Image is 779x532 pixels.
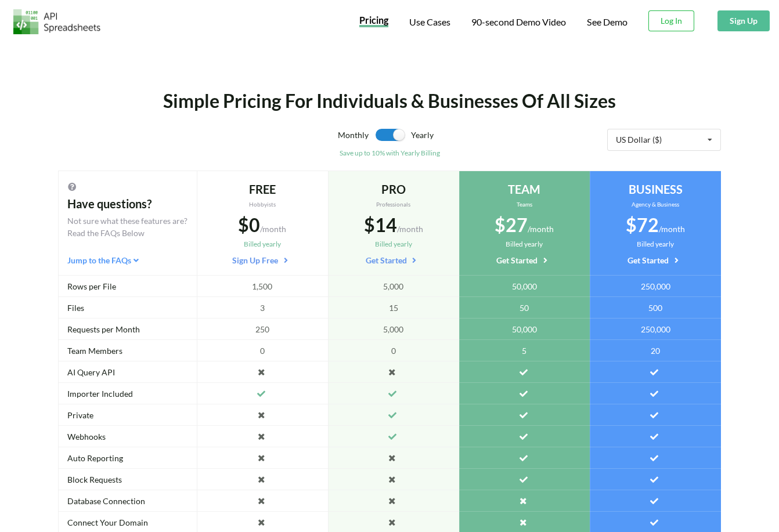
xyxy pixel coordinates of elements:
[58,276,197,297] div: Rows per File
[409,16,450,27] span: Use Cases
[411,129,551,148] div: Yearly
[13,9,100,34] img: Logo.png
[58,297,197,319] div: Files
[228,129,369,148] div: Monthly
[391,345,396,357] span: 0
[115,87,665,115] div: Simple Pricing For Individuals & Businesses Of All Sizes
[496,254,552,265] a: Get Started
[616,136,662,144] div: US Dollar ($)
[512,323,537,335] span: 50,000
[58,340,197,361] div: Team Members
[337,200,450,209] div: Professionals
[260,302,265,314] span: 3
[58,447,197,469] div: Auto Reporting
[389,302,398,314] span: 15
[232,254,293,265] a: Sign Up Free
[717,10,770,31] button: Sign Up
[337,239,450,249] div: Billed yearly
[471,17,566,27] span: 90-second Demo Video
[359,15,388,26] span: Pricing
[648,302,662,314] span: 500
[626,213,659,236] span: $72
[260,224,286,234] span: /month
[337,180,450,198] div: PRO
[520,302,529,314] span: 50
[238,213,260,236] span: $0
[366,254,421,265] a: Get Started
[641,280,670,292] span: 250,000
[651,345,660,357] span: 20
[383,323,403,335] span: 5,000
[58,383,197,404] div: Importer Included
[397,224,423,234] span: /month
[67,195,187,212] div: Have questions?
[58,426,197,447] div: Webhooks
[58,469,197,490] div: Block Requests
[67,254,187,266] div: Jump to the FAQs
[383,280,403,292] span: 5,000
[67,215,187,239] div: Not sure what these features are? Read the FAQs Below
[468,200,581,209] div: Teams
[58,490,197,512] div: Database Connection
[260,345,265,357] span: 0
[495,213,528,236] span: $27
[206,239,319,249] div: Billed yearly
[528,224,554,234] span: /month
[659,224,685,234] span: /month
[522,345,526,357] span: 5
[364,213,397,236] span: $14
[468,239,581,249] div: Billed yearly
[58,404,197,426] div: Private
[641,323,670,335] span: 250,000
[255,323,269,335] span: 250
[468,180,581,198] div: TEAM
[252,280,272,292] span: 1,500
[627,254,683,265] a: Get Started
[58,361,197,383] div: AI Query API
[512,280,537,292] span: 50,000
[58,319,197,340] div: Requests per Month
[206,200,319,209] div: Hobbyists
[599,180,712,198] div: BUSINESS
[228,148,551,158] div: Save up to 10% with Yearly Billing
[599,200,712,209] div: Agency & Business
[648,10,694,31] button: Log In
[206,180,319,198] div: FREE
[599,239,712,249] div: Billed yearly
[587,16,627,28] a: See Demo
